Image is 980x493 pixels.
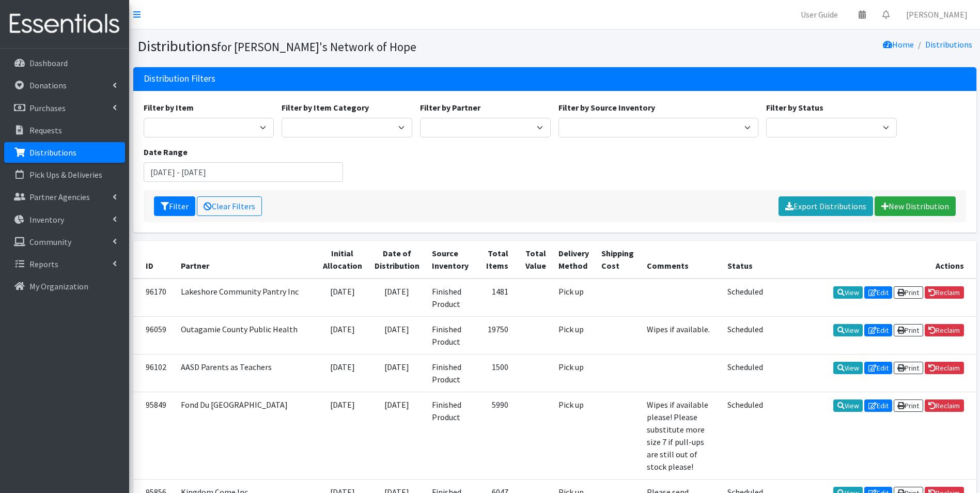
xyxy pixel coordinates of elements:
p: Reports [29,259,58,269]
td: [DATE] [368,279,426,317]
th: Shipping Cost [595,241,640,279]
th: Total Items [475,241,514,279]
td: 96102 [133,354,175,392]
button: Filter [154,196,195,216]
th: ID [133,241,175,279]
td: 95849 [133,392,175,479]
a: Reclaim [925,362,964,374]
input: January 1, 2011 - December 31, 2011 [144,162,344,182]
th: Total Value [515,241,552,279]
p: Pick Ups & Deliveries [29,170,102,180]
td: [DATE] [368,392,426,479]
label: Filter by Item [144,101,194,114]
td: 96059 [133,316,175,354]
a: View [833,324,863,336]
td: Lakeshore Community Pantry Inc [175,279,317,317]
a: View [833,286,863,299]
p: Distributions [29,147,76,158]
a: Edit [864,286,892,299]
th: Delivery Method [552,241,595,279]
a: Print [894,324,923,336]
th: Initial Allocation [316,241,368,279]
td: AASD Parents as Teachers [175,354,317,392]
td: Pick up [552,279,595,317]
td: Scheduled [721,316,769,354]
a: [PERSON_NAME] [898,4,976,25]
p: Donations [29,80,67,90]
td: 5990 [475,392,514,479]
a: Home [883,39,914,50]
p: Requests [29,125,62,135]
td: Scheduled [721,279,769,317]
td: [DATE] [368,316,426,354]
td: [DATE] [368,354,426,392]
th: Comments [641,241,722,279]
p: Dashboard [29,58,68,68]
a: My Organization [4,276,125,297]
p: Partner Agencies [29,192,90,202]
th: Status [721,241,769,279]
a: Donations [4,75,125,96]
th: Actions [770,241,976,279]
h3: Distribution Filters [144,73,215,84]
a: Print [894,286,923,299]
a: Clear Filters [197,196,262,216]
td: Wipes if available. [641,316,722,354]
img: HumanEssentials [4,7,125,41]
th: Source Inventory [426,241,475,279]
td: Fond Du [GEOGRAPHIC_DATA] [175,392,317,479]
a: User Guide [792,4,846,25]
a: Distributions [4,142,125,163]
a: Partner Agencies [4,187,125,207]
label: Filter by Status [766,101,823,114]
td: Pick up [552,354,595,392]
label: Filter by Source Inventory [558,101,655,114]
a: Dashboard [4,53,125,73]
td: 1481 [475,279,514,317]
td: 96170 [133,279,175,317]
a: Edit [864,362,892,374]
td: Wipes if available please! Please substitute more size 7 if pull-ups are still out of stock please! [641,392,722,479]
th: Date of Distribution [368,241,426,279]
a: Community [4,232,125,252]
td: Finished Product [426,354,475,392]
td: 19750 [475,316,514,354]
td: Pick up [552,316,595,354]
a: New Distribution [875,196,956,216]
a: Edit [864,324,892,336]
td: 1500 [475,354,514,392]
a: Print [894,399,923,412]
p: Inventory [29,214,64,225]
td: [DATE] [316,279,368,317]
a: Requests [4,120,125,141]
td: [DATE] [316,392,368,479]
a: Pick Ups & Deliveries [4,164,125,185]
td: Finished Product [426,316,475,354]
a: Export Distributions [779,196,873,216]
a: View [833,399,863,412]
td: Scheduled [721,354,769,392]
td: Pick up [552,392,595,479]
a: Purchases [4,98,125,118]
p: My Organization [29,281,88,291]
label: Filter by Partner [420,101,480,114]
p: Purchases [29,103,66,113]
td: Finished Product [426,392,475,479]
a: Reclaim [925,286,964,299]
td: Outagamie County Public Health [175,316,317,354]
h1: Distributions [137,37,551,55]
td: Scheduled [721,392,769,479]
a: Reclaim [925,399,964,412]
a: Print [894,362,923,374]
label: Date Range [144,146,188,158]
td: Finished Product [426,279,475,317]
td: [DATE] [316,316,368,354]
a: View [833,362,863,374]
small: for [PERSON_NAME]'s Network of Hope [217,39,416,54]
p: Community [29,237,71,247]
a: Inventory [4,209,125,230]
a: Reports [4,254,125,274]
label: Filter by Item Category [282,101,369,114]
a: Reclaim [925,324,964,336]
th: Partner [175,241,317,279]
